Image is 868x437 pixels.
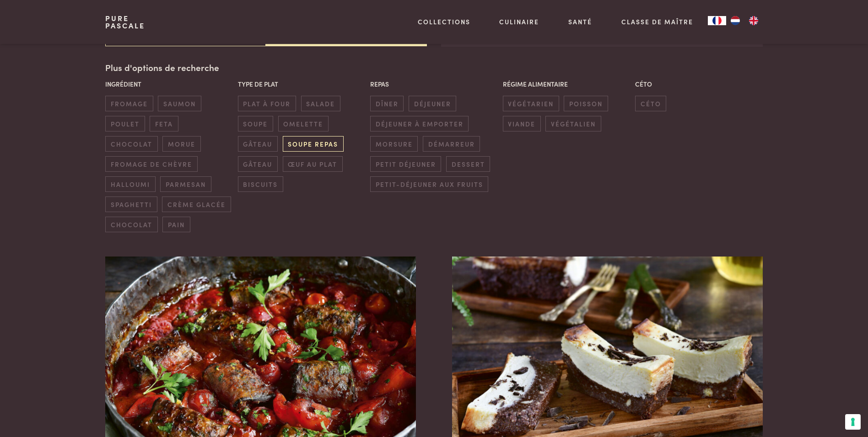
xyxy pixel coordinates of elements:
a: Santé [568,17,592,27]
span: parmesan [160,176,211,191]
a: Collections [418,17,470,27]
span: spaghetti [105,197,157,212]
span: dessert [446,156,490,171]
span: saumon [158,96,201,111]
span: végétarien [503,96,559,111]
span: fromage de chèvre [105,156,197,171]
span: œuf au plat [283,156,343,171]
span: chocolat [105,136,157,151]
span: dîner [370,96,404,111]
p: Régime alimentaire [503,79,631,89]
span: halloumi [105,176,155,191]
span: fromage [105,96,153,111]
span: petit déjeuner [370,156,441,171]
span: déjeuner à emporter [370,116,469,131]
span: petit-déjeuner aux fruits [370,176,488,191]
span: végétalien [545,116,601,131]
p: Type de plat [238,79,366,89]
span: démarreur [423,136,480,151]
span: poisson [564,96,608,111]
span: poulet [105,116,145,131]
span: omelette [278,116,329,131]
span: feta [150,116,178,131]
span: salade [301,96,340,111]
button: Vos préférences en matière de consentement pour les technologies de suivi [845,414,861,430]
a: Culinaire [499,17,539,27]
span: crème glacée [162,197,231,212]
span: chocolat [105,217,157,232]
span: gâteau [238,156,278,171]
span: gâteau [238,136,278,151]
a: PurePascale [105,15,145,29]
span: plat à four [238,96,296,111]
p: Ingrédient [105,79,233,89]
span: morue [162,136,200,151]
div: Language [708,16,726,25]
span: morsure [370,136,418,151]
a: Classe de maître [621,17,693,27]
a: NL [726,16,744,25]
p: Céto [635,79,763,89]
span: soupe repas [283,136,344,151]
ul: Language list [726,16,763,25]
span: soupe [238,116,273,131]
aside: Language selected: Français [708,16,763,25]
p: Repas [370,79,498,89]
span: céto [635,96,666,111]
a: EN [744,16,763,25]
a: FR [708,16,726,25]
span: pain [162,217,190,232]
span: déjeuner [409,96,456,111]
span: viande [503,116,541,131]
span: biscuits [238,176,283,191]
